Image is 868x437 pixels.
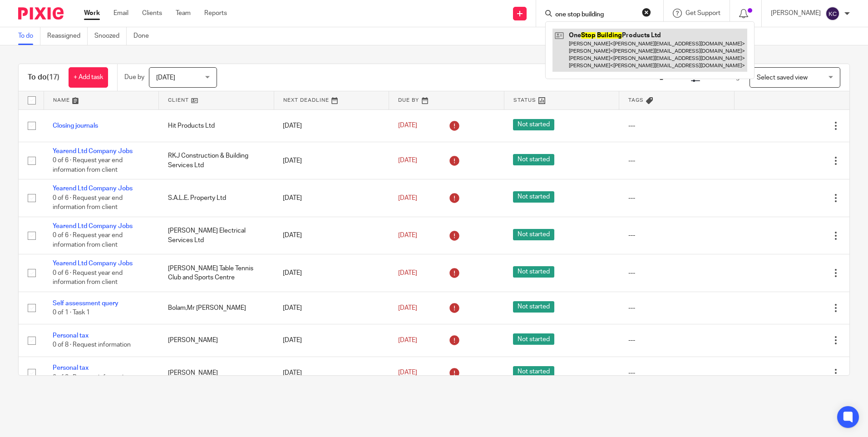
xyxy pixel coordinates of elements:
span: 0 of 6 · Request year end information from client [53,158,123,174]
span: Not started [513,266,554,278]
div: --- [628,268,725,278]
a: Yearend Ltd Company Jobs [53,148,133,154]
a: Done [133,27,156,45]
span: Not started [513,191,554,203]
a: Personal tax [53,333,89,339]
a: Snoozed [94,27,127,45]
span: [DATE] [398,123,417,129]
span: Not started [513,229,554,240]
td: RKJ Construction & Building Services Ltd [159,142,274,179]
span: [DATE] [398,370,417,376]
span: 0 of 6 · Request year end information from client [53,232,123,248]
td: [DATE] [274,109,389,142]
span: [DATE] [398,195,417,201]
span: (17) [47,74,59,81]
td: [PERSON_NAME] [159,357,274,389]
td: [PERSON_NAME] Electrical Services Ltd [159,217,274,254]
td: Bolam,Mr [PERSON_NAME] [159,292,274,324]
td: [DATE] [274,324,389,357]
td: S.A.L.E. Property Ltd [159,179,274,217]
a: To do [18,27,40,45]
td: [DATE] [274,217,389,254]
td: [DATE] [274,142,389,179]
a: Yearend Ltd Company Jobs [53,260,133,267]
td: [PERSON_NAME] Table Tennis Club and Sports Centre [159,254,274,292]
div: --- [628,156,725,165]
td: [PERSON_NAME] [159,324,274,357]
button: Clear [642,8,651,17]
span: 0 of 1 · Task 1 [53,309,90,316]
p: Due by [124,73,144,82]
span: [DATE] [398,305,417,311]
td: [DATE] [274,357,389,389]
a: Yearend Ltd Company Jobs [53,223,133,229]
a: Personal tax [53,365,89,371]
a: Self assessment query [53,300,118,307]
div: --- [628,336,725,345]
img: svg%3E [825,6,840,21]
span: 0 of 6 · Request year end information from client [53,195,123,211]
span: Not started [513,154,554,165]
span: Not started [513,119,554,130]
td: Hit Products Ltd [159,109,274,142]
span: [DATE] [398,232,417,238]
input: Search [554,11,636,19]
div: --- [628,303,725,313]
a: Team [176,9,191,18]
span: Tags [628,98,644,103]
a: Yearend Ltd Company Jobs [53,185,133,192]
span: [DATE] [156,74,175,81]
a: Work [84,9,100,18]
span: [DATE] [398,157,417,164]
a: Email [113,9,128,18]
span: Select saved view [757,74,808,81]
span: 0 of 8 · Request information [53,342,131,348]
span: 0 of 8 · Request information [53,374,131,381]
a: Reassigned [47,27,88,45]
h1: To do [28,73,59,82]
div: --- [628,368,725,377]
span: Not started [513,301,554,313]
td: [DATE] [274,292,389,324]
a: Closing journals [53,123,98,129]
a: Clients [142,9,162,18]
span: [DATE] [398,337,417,343]
span: Get Support [686,10,720,16]
a: Reports [204,9,227,18]
div: --- [628,121,725,130]
span: Not started [513,366,554,377]
div: --- [628,231,725,240]
img: Pixie [18,7,64,20]
a: + Add task [69,67,108,88]
td: [DATE] [274,254,389,292]
span: 0 of 6 · Request year end information from client [53,270,123,286]
span: [DATE] [398,270,417,276]
span: Not started [513,333,554,345]
p: [PERSON_NAME] [771,9,821,18]
div: --- [628,194,725,203]
td: [DATE] [274,179,389,217]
